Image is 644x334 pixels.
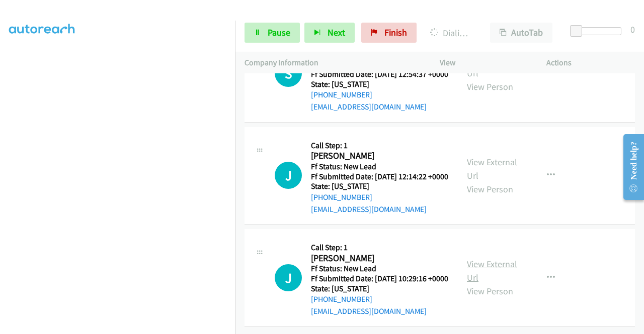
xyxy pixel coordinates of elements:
span: Finish [384,27,407,38]
div: Delay between calls (in seconds) [575,27,621,35]
span: Next [328,27,345,38]
a: [EMAIL_ADDRESS][DOMAIN_NAME] [311,306,427,316]
a: View Person [467,183,513,195]
h1: J [275,264,302,291]
h2: [PERSON_NAME] [311,253,448,264]
h5: Call Step: 1 [311,141,448,151]
p: Actions [546,57,635,69]
span: Pause [268,27,290,38]
h5: Ff Status: New Lead [311,162,448,172]
h5: State: [US_STATE] [311,79,448,89]
p: View [440,57,528,69]
h5: Ff Status: New Lead [311,264,448,274]
a: View External Url [467,258,517,283]
h5: Ff Submitted Date: [DATE] 12:54:37 +0000 [311,69,448,79]
button: AutoTab [490,23,552,43]
div: The call is yet to be attempted [275,60,302,87]
a: View Person [467,285,513,297]
a: View Person [467,81,513,92]
a: [PHONE_NUMBER] [311,192,372,202]
div: 0 [630,23,635,36]
h2: [PERSON_NAME] [311,150,448,162]
a: View External Url [467,156,517,181]
a: [PHONE_NUMBER] [311,294,372,304]
h5: State: [US_STATE] [311,284,448,294]
button: Next [304,23,355,43]
a: Finish [361,23,417,43]
h5: Ff Submitted Date: [DATE] 12:14:22 +0000 [311,172,448,182]
a: [EMAIL_ADDRESS][DOMAIN_NAME] [311,102,427,112]
h1: S [275,60,302,87]
p: Company Information [245,57,422,69]
p: Dialing [PERSON_NAME] [430,26,472,40]
h5: State: [US_STATE] [311,181,448,191]
h1: J [275,162,302,189]
h5: Ff Submitted Date: [DATE] 10:29:16 +0000 [311,274,448,284]
a: [EMAIL_ADDRESS][DOMAIN_NAME] [311,204,427,214]
div: The call is yet to be attempted [275,264,302,291]
a: Pause [245,23,300,43]
h5: Call Step: 1 [311,243,448,253]
a: [PHONE_NUMBER] [311,90,372,99]
div: The call is yet to be attempted [275,162,302,189]
iframe: Resource Center [615,127,644,207]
